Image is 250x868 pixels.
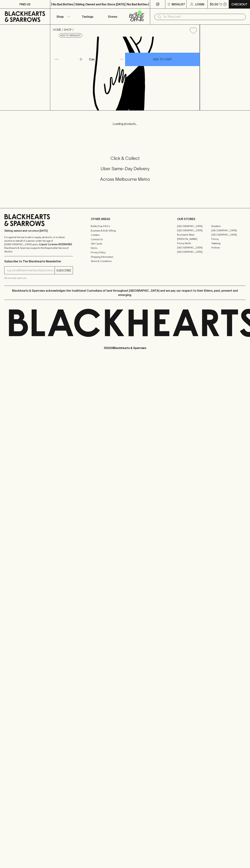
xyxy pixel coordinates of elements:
strong: Liquor License #32064953 [39,243,72,246]
div: Call to action block [4,141,246,201]
input: e.g. jane@blackheartsandsparrows.com.au [7,268,55,273]
button: SUBSCRIBE [55,266,73,274]
button: Add to wishlist [59,33,82,38]
a: [GEOGRAPHIC_DATA] [211,228,246,233]
a: Terms & Conditions [91,259,159,263]
a: [GEOGRAPHIC_DATA] [177,228,211,233]
p: Checkout [231,2,247,6]
a: Fitzroy North [177,241,211,245]
p: FIND US [19,2,31,6]
a: [GEOGRAPHIC_DATA] [177,224,211,228]
p: SUBSCRIBE [56,268,71,273]
p: Subscribe to The Blackhearts Newsletter [4,259,73,263]
p: $0.00 [210,2,218,6]
a: Prahran [211,245,246,250]
p: ADD TO CART [153,57,172,61]
h5: Click & Collect [4,155,246,161]
p: Loading products... [4,122,246,126]
h5: Across Melbourne Metro [4,176,246,182]
a: Braddon [211,224,246,228]
a: Bottle Drop FAQ's [91,224,159,228]
a: Contact Us [91,237,159,241]
a: Fitzroy [211,237,246,241]
p: Sibling owned and run since [DATE] [4,229,73,233]
a: Careers [91,233,159,237]
input: Try "Pinot noir" [163,14,243,20]
a: [GEOGRAPHIC_DATA] [177,245,211,250]
a: Shipping Information [91,255,159,259]
a: [GEOGRAPHIC_DATA] [177,250,211,254]
p: Tastings [82,14,93,19]
img: Sailors Grave Sea Bird Coastal Hazy Pale 355ml (can) [50,37,200,110]
p: Shop [56,14,64,19]
a: Privacy Policy [91,250,159,255]
h5: Uber Same-Day Delivery [4,166,246,172]
a: SHOP [64,28,72,31]
p: OTHER AREAS [91,217,159,221]
a: [GEOGRAPHIC_DATA] [211,233,246,237]
a: FAQ's [91,246,159,250]
a: Stores [100,9,125,24]
a: Geelong [211,241,246,245]
button: Add to wishlist [188,26,198,35]
div: Can [88,56,125,63]
p: Can [89,57,95,61]
p: Stores [108,14,117,19]
p: Blackhearts & Sparrows acknowledges the traditional Custodians of land throughout [GEOGRAPHIC_DAT... [7,288,243,297]
p: 0 [224,3,226,5]
a: Brunswick West [177,233,211,237]
button: Shop [50,9,75,24]
p: Wishlist [172,2,185,6]
a: Business & Bulk Gifting [91,228,159,233]
a: Gift Cards [91,242,159,246]
p: Login [195,2,204,6]
a: HOME [53,28,61,31]
p: It is against the law to sell or supply alcohol to, or to obtain alcohol on behalf of a person un... [4,235,73,253]
p: OUR STORES [177,217,246,221]
button: ADD TO CART [125,53,200,66]
a: [PERSON_NAME] [177,237,211,241]
a: Tastings [75,9,100,24]
p: We will never spam you [4,276,73,280]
